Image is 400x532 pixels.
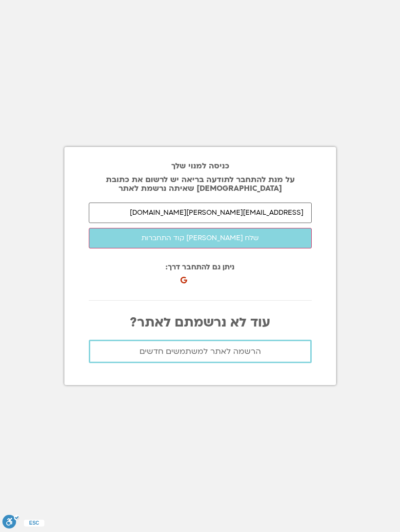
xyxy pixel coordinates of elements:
p: עוד לא נרשמתם לאתר? [89,315,312,330]
h2: כניסה למנוי שלך [89,162,312,170]
input: האימייל איתו נרשמת לאתר [89,203,312,223]
a: הרשמה לאתר למשתמשים חדשים [89,340,312,363]
span: הרשמה לאתר למשתמשים חדשים [140,347,261,356]
button: שלח [PERSON_NAME] קוד התחברות [89,228,312,248]
p: על מנת להתחבר לתודעה בריאה יש לרשום את כתובת [DEMOGRAPHIC_DATA] שאיתה נרשמת לאתר [89,175,312,193]
div: כניסה באמצעות חשבון Google. פתיחה בכרטיסייה חדשה [178,266,284,287]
